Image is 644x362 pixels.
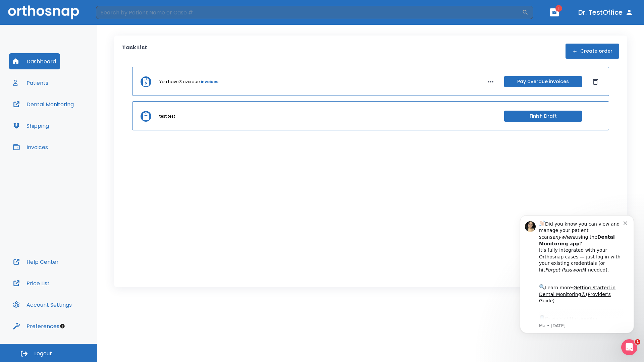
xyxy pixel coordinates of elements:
[29,111,89,123] a: App Store
[9,297,76,313] button: Account Settings
[122,44,147,59] p: Task List
[510,205,644,344] iframe: Intercom notifications message
[635,339,640,345] span: 1
[29,109,114,143] div: Download the app: | ​ Let us know if you need help getting started!
[504,111,582,122] button: Finish Draft
[566,44,619,59] button: Create order
[9,254,63,270] button: Help Center
[96,6,522,19] input: Search by Patient Name or Case #
[9,139,52,155] button: Invoices
[34,350,52,357] span: Logout
[9,318,63,334] button: Preferences
[621,339,637,355] iframe: Intercom live chat
[201,79,218,85] a: invoices
[9,275,54,291] button: Price List
[159,79,200,85] p: You have 3 overdue
[576,6,636,18] button: Dr. TestOffice
[159,113,175,119] p: test test
[8,5,79,19] img: Orthosnap
[9,75,52,91] button: Patients
[59,323,65,329] div: Tooltip anchor
[9,96,78,112] button: Dental Monitoring
[9,118,53,134] button: Shipping
[504,76,582,87] button: Pay overdue invoices
[114,14,119,20] button: Dismiss notification
[555,5,562,12] span: 1
[590,76,601,87] button: Dismiss
[29,118,114,124] p: Message from Ma, sent 1w ago
[9,53,60,69] button: Dashboard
